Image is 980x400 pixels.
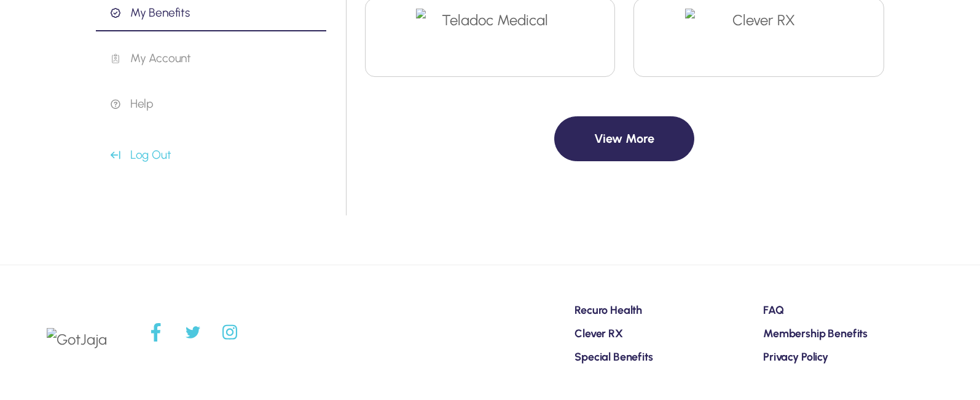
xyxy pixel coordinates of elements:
[111,148,171,162] button: Log Out
[47,328,107,351] img: GotJaja
[763,328,868,340] a: Membership Benefits
[574,350,653,364] span: Special Benefits
[763,303,784,317] span: FAQ
[763,350,828,364] span: Privacy Policy
[111,6,326,20] p: My Benefits
[763,305,784,316] a: FAQ
[574,327,623,340] span: Clever RX
[574,351,653,363] a: Special Benefits
[416,9,563,76] img: Teladoc Medical
[763,327,868,340] span: Membership Benefits
[574,305,642,316] a: Recuro Health
[554,116,694,161] button: View More
[574,328,623,340] a: Clever RX
[685,9,833,76] img: Clever RX
[574,303,642,317] span: Recuro Health
[763,351,828,363] a: Privacy Policy
[96,97,326,122] a: Help
[111,51,326,66] p: My Account
[111,97,326,111] p: Help
[96,6,326,31] a: My Benefits
[96,51,326,77] a: My Account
